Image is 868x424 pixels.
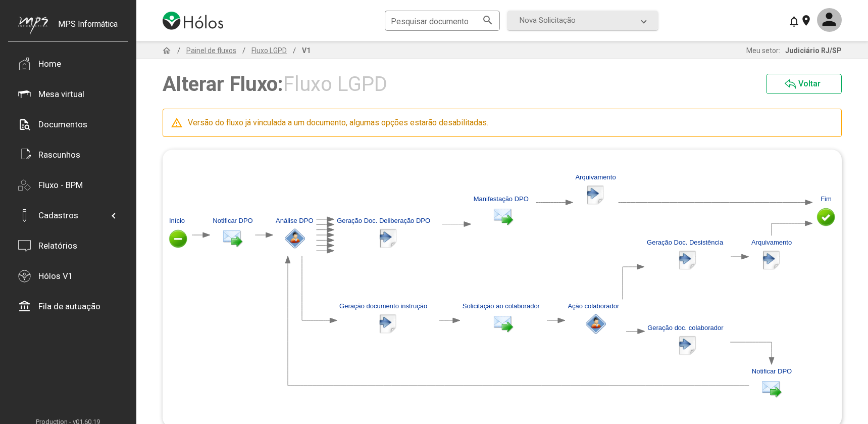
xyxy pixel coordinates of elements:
div: Fluxo - BPM [38,180,83,190]
a: DPO pede instrução [302,256,337,323]
a: Arquivamento [749,236,794,278]
a: Notificar DPO [749,365,794,407]
text: Manifestação DPO [474,195,529,203]
div: Cadastros [38,210,78,220]
text: Geração Doc. Deliberação DPO [337,217,430,224]
span: V1 [302,46,311,55]
a: Manifestação DPO [471,193,536,234]
a: Atende pedido DPO [626,329,645,334]
div: Documentos [38,119,87,129]
mat-icon: home [161,44,173,57]
text: Notificar DPO [213,217,252,224]
div: Home [38,59,61,69]
a: Requisição negada: Art. 7. V - execução de contrato do qual é parte o Titular [316,232,334,238]
text: Geração Doc. Desistência [647,239,724,246]
mat-expansion-panel-header: Cadastros [18,200,118,230]
span: Painel de fluxos [180,46,242,55]
a: Ação colaborador [565,300,626,342]
text: Arquivamento [751,239,792,246]
a: Início [166,214,191,256]
text: Geração doc. colaborador [647,324,724,332]
div: MPS Informática [58,19,118,44]
div: Fila de autuação [38,301,100,311]
div: Hólos V1 [38,271,73,281]
div: Versão do fluxo já vinculada a um documento, algumas opções estarão desabilitadas. [188,117,834,129]
a: Geração Doc. Deliberação DPO [334,214,442,256]
a: Requisição atendida [316,248,334,253]
a: Fim [813,193,839,234]
mat-icon: location_on [800,14,812,26]
a: Geração doc. colaborador [645,321,730,363]
div: Relatórios [38,241,77,251]
button: Voltar [766,74,842,94]
a: Geração Doc. Desistência [644,236,731,278]
a: Arquivamento [573,171,619,213]
a: Requisição atendida parcialmente [316,243,334,248]
span: / [177,46,180,55]
div: Rascunhos [38,150,80,160]
a: Notificar DPO [210,214,255,256]
a: Análise DPO [273,214,316,256]
img: mps-image-cropped.png [18,16,48,35]
text: Arquivamento [575,173,616,181]
a: Requisição negada: Art. 7. II - cumprimento de obrigação legal ou regulatória pelo controlador [316,238,334,243]
span: Meu setor: [746,46,780,55]
a: Esclarecimento prestado [316,227,334,232]
a: Geração documento instrução [337,300,439,342]
mat-expansion-panel-header: Nova Solicitação [507,11,658,30]
mat-icon: search [482,14,494,26]
span: / [293,46,296,55]
img: logo-holos.png [163,12,223,30]
text: Início [169,217,185,224]
span: Fluxo LGPD [245,46,293,55]
span: / [242,46,245,55]
text: Fim [821,195,832,203]
a: Requisição negada: Art 7. IX - legítimo interesse do Controlador [316,222,334,227]
text: Ação colaborador [568,302,620,310]
span: Nova Solicitação [520,16,576,25]
text: Notificar DPO [752,367,792,375]
mat-icon: report_problem [171,117,183,129]
a: Desistência do pedido [623,264,644,299]
span: Judiciário RJ/SP [785,46,842,55]
span: Fluxo LGPD [283,72,387,96]
text: Análise DPO [276,217,313,224]
span: Voltar [798,79,821,88]
div: Mesa virtual [38,89,84,99]
text: Solicitação ao colaborador [463,302,540,310]
text: Geração documento instrução [339,302,427,310]
a: Requisição negada: outros [316,217,334,222]
a: Solicitação ao colaborador [460,300,547,342]
span: Alterar Fluxo: [163,72,387,96]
